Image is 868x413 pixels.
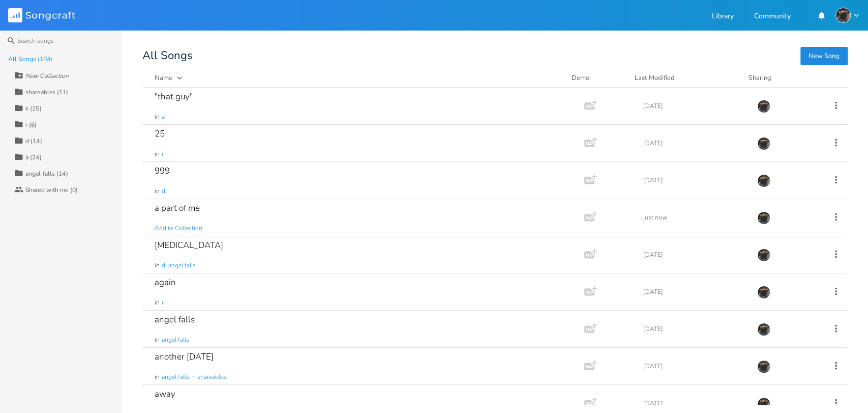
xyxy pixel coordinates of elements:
div: a (24) [25,154,42,160]
span: Add to Collection [155,224,202,233]
div: [DATE] [643,140,745,146]
span: in [155,336,160,344]
span: in [155,150,160,158]
img: August Tyler Gallant [757,286,770,299]
span: in [155,261,160,270]
div: All Songs (104) [8,56,53,62]
div: [DATE] [643,326,745,332]
button: Name [155,73,559,83]
img: August Tyler Gallant [757,100,770,113]
div: again [155,278,176,287]
img: August Tyler Gallant [757,360,770,373]
div: just now [643,214,745,221]
span: d [162,187,165,196]
a: Library [712,13,734,21]
div: shareables (11) [25,89,69,95]
div: a part of me [155,204,200,212]
div: [DATE] [643,177,745,183]
div: All Songs [142,51,848,61]
div: Demo [572,73,622,83]
div: r (6) [25,122,37,128]
div: [DATE] [643,363,745,369]
div: [DATE] [643,289,745,295]
img: August Tyler Gallant [757,174,770,187]
div: angel falls (14) [25,171,68,177]
span: angel falls [162,336,189,344]
span: in [155,187,160,196]
img: August Tyler Gallant [757,249,770,262]
span: in [155,113,160,121]
div: Last Modified [635,73,675,82]
div: k (15) [25,105,42,112]
div: d (14) [25,138,42,144]
span: in [155,373,160,381]
a: Community [754,13,791,21]
div: Shared with me (0) [25,187,78,193]
span: in [155,298,160,307]
div: 999 [155,167,170,175]
span: r [162,150,164,158]
div: New Collection [25,73,69,79]
div: [DATE] [643,252,745,258]
img: August Tyler Gallant [835,8,851,23]
img: August Tyler Gallant [757,323,770,336]
img: August Tyler Gallant [757,137,770,150]
div: angel falls [155,315,195,324]
img: August Tyler Gallant [757,211,770,225]
div: 25 [155,129,165,138]
button: New Song [800,47,848,65]
div: Name [155,73,172,82]
div: "that guy" [155,92,193,101]
button: Last Modified [635,73,736,83]
span: a [162,113,165,121]
img: August Tyler Gallant [757,397,770,410]
div: away [155,390,175,398]
span: d, angel falls [162,261,196,270]
div: [DATE] [643,103,745,109]
div: Sharing [749,73,810,83]
div: [DATE] [643,400,745,406]
div: [MEDICAL_DATA] [155,241,223,250]
div: another [DATE] [155,352,214,361]
span: r [162,298,164,307]
span: angel falls, r, shareables [162,373,226,381]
